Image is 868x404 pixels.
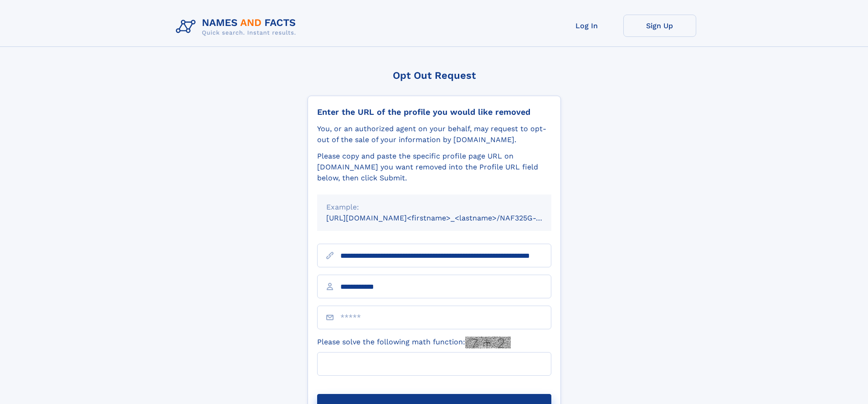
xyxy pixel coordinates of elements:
img: Logo Names and Facts [172,15,303,39]
label: Please solve the following math function: [317,337,511,348]
a: Sign Up [623,15,696,37]
div: You, or an authorized agent on your behalf, may request to opt-out of the sale of your informatio... [317,123,551,145]
div: Enter the URL of the profile you would like removed [317,107,551,117]
a: Log In [550,15,623,37]
div: Opt Out Request [308,70,561,81]
div: Please copy and paste the specific profile page URL on [DOMAIN_NAME] you want removed into the Pr... [317,151,551,184]
small: [URL][DOMAIN_NAME]<firstname>_<lastname>/NAF325G-xxxxxxxx [326,214,569,222]
div: Example: [326,202,542,213]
